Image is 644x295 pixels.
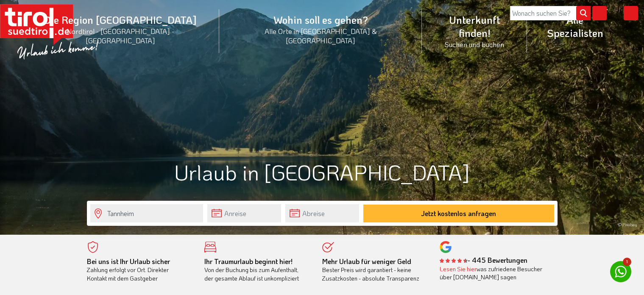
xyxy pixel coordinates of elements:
[623,258,631,266] span: 1
[229,26,412,45] small: Alle Orte in [GEOGRAPHIC_DATA] & [GEOGRAPHIC_DATA]
[322,257,427,283] div: Bester Preis wird garantiert - keine Zusatzkosten - absolute Transparenz
[624,6,638,20] i: Kontakt
[204,257,293,266] b: Ihr Traumurlaub beginnt hier!
[440,256,527,264] b: - 445 Bewertungen
[322,257,411,266] b: Mehr Urlaub für weniger Geld
[440,265,545,281] div: was zufriedene Besucher über [DOMAIN_NAME] sagen
[21,4,219,54] a: Die Region [GEOGRAPHIC_DATA]Nordtirol - [GEOGRAPHIC_DATA] - [GEOGRAPHIC_DATA]
[592,6,607,20] i: Karte öffnen
[87,257,170,266] b: Bei uns ist Ihr Urlaub sicher
[440,265,477,273] a: Lesen Sie hier
[285,204,359,222] input: Abreise
[610,261,631,282] a: 1
[422,4,527,58] a: Unterkunft finden!Suchen und buchen
[87,257,192,283] div: Zahlung erfolgt vor Ort. Direkter Kontakt mit dem Gastgeber
[510,6,591,20] input: Wonach suchen Sie?
[219,4,422,54] a: Wohin soll es gehen?Alle Orte in [GEOGRAPHIC_DATA] & [GEOGRAPHIC_DATA]
[87,160,558,184] h1: Urlaub in [GEOGRAPHIC_DATA]
[363,205,554,222] button: Jetzt kostenlos anfragen
[527,4,623,49] a: Alle Spezialisten
[31,26,209,45] small: Nordtirol - [GEOGRAPHIC_DATA] - [GEOGRAPHIC_DATA]
[432,39,517,49] small: Suchen und buchen
[204,257,309,283] div: Von der Buchung bis zum Aufenthalt, der gesamte Ablauf ist unkompliziert
[207,204,281,222] input: Anreise
[90,204,203,222] input: Wo soll's hingehen?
